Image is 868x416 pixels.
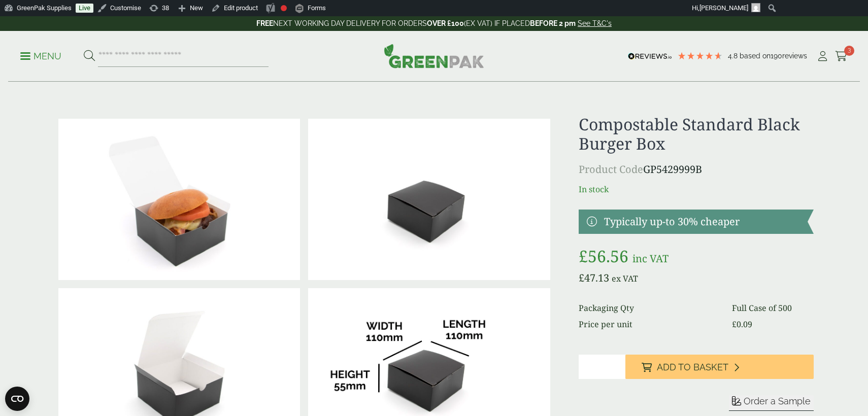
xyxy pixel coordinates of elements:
a: Live [76,4,93,13]
a: Menu [20,50,61,60]
span: Order a Sample [744,396,811,406]
dd: Full Case of 500 [732,302,814,314]
img: Burger Box Black Closed (Large) [308,119,550,280]
strong: FREE [256,19,273,27]
img: Burger Box Black (Large) [58,119,300,280]
button: Order a Sample [729,395,814,411]
a: 3 [835,49,848,64]
p: In stock [579,183,814,195]
i: Cart [835,51,848,61]
span: Product Code [579,162,643,176]
i: My Account [816,51,829,61]
h1: Compostable Standard Black Burger Box [579,115,814,154]
button: Open CMP widget [5,387,29,411]
span: ex VAT [612,273,638,284]
span: [PERSON_NAME] [699,4,748,12]
dt: Price per unit [579,318,720,330]
span: Add to Basket [657,362,728,373]
img: REVIEWS.io [628,53,672,60]
div: Focus keyphrase not set [281,5,287,11]
strong: BEFORE 2 pm [530,19,576,27]
p: GP5429999B [579,162,814,177]
span: Based on [740,52,771,60]
button: Add to Basket [625,355,814,379]
div: 4.79 Stars [677,51,723,60]
span: 190 [771,52,782,60]
bdi: 47.13 [579,271,609,285]
a: See T&C's [578,19,612,27]
span: inc VAT [632,252,669,265]
span: £ [579,271,584,285]
span: reviews [782,52,807,60]
p: Menu [20,50,61,62]
img: GreenPak Supplies [384,44,484,68]
dt: Packaging Qty [579,302,720,314]
span: £ [579,245,588,267]
bdi: 56.56 [579,245,628,267]
strong: OVER £100 [427,19,464,27]
span: 3 [844,46,854,56]
span: £ [732,319,737,330]
span: 4.8 [728,52,740,60]
bdi: 0.09 [732,319,752,330]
